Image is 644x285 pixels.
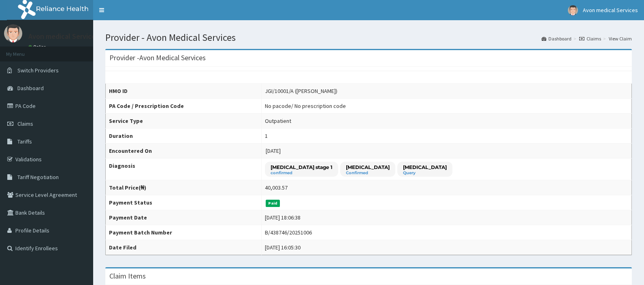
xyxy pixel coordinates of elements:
[265,117,291,125] div: Outpatient
[17,67,59,74] span: Switch Providers
[106,195,262,210] th: Payment Status
[106,210,262,225] th: Payment Date
[28,33,99,40] p: Avon medical Services
[579,35,601,42] a: Claims
[109,272,146,280] h3: Claim Items
[106,180,262,195] th: Total Price(₦)
[265,243,301,251] div: [DATE] 16:05:30
[265,87,337,95] div: JGI/10001/A ([PERSON_NAME])
[106,129,262,144] th: Duration
[403,171,447,175] small: Query
[609,35,632,42] a: View Claim
[17,138,32,145] span: Tariffs
[346,171,390,175] small: Confirmed
[265,132,268,140] div: 1
[266,147,281,154] span: [DATE]
[17,84,44,92] span: Dashboard
[106,114,262,129] th: Service Type
[106,99,262,114] th: PA Code / Prescription Code
[265,184,288,192] div: 40,003.57
[583,6,638,14] span: Avon medical Services
[403,164,447,171] p: [MEDICAL_DATA]
[28,44,48,50] a: Online
[106,144,262,158] th: Encountered On
[106,240,262,255] th: Date Filed
[266,200,280,207] span: Paid
[4,24,22,42] img: User Image
[568,5,578,15] img: User Image
[265,102,346,110] div: No pacode / No prescription code
[265,228,312,236] div: B/438746/20251006
[271,164,333,171] p: [MEDICAL_DATA] stage 1
[346,164,390,171] p: [MEDICAL_DATA]
[17,120,33,127] span: Claims
[271,171,333,175] small: confirmed
[109,54,206,61] h3: Provider - Avon Medical Services
[105,32,632,43] h1: Provider - Avon Medical Services
[542,35,571,42] a: Dashboard
[106,225,262,240] th: Payment Batch Number
[265,213,301,222] div: [DATE] 18:06:38
[106,158,262,180] th: Diagnosis
[106,84,262,99] th: HMO ID
[17,173,59,181] span: Tariff Negotiation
